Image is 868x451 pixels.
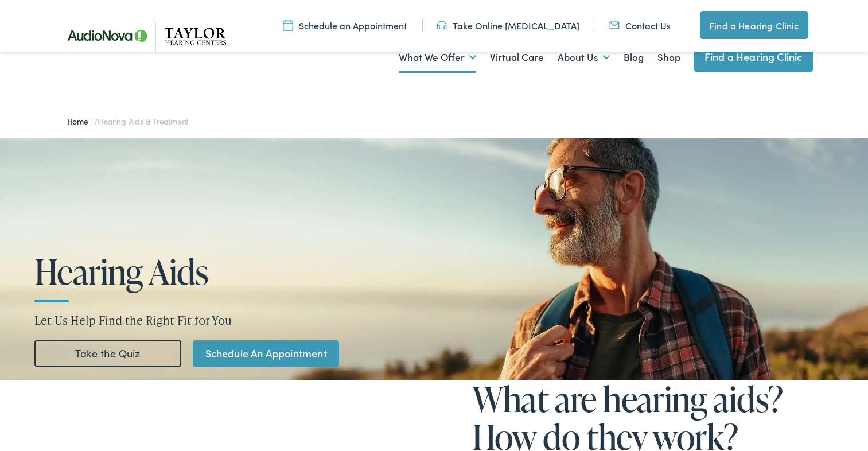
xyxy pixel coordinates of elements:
a: Find a Hearing Clinic [700,11,808,39]
a: Find a Hearing Clinic [694,41,813,72]
a: Home [67,115,94,127]
a: Schedule an Appointment [283,19,407,32]
a: Contact Us [609,19,671,32]
span: Hearing Aids & Treatment [98,115,188,127]
a: Shop [657,36,680,79]
a: Blog [624,36,644,79]
img: utility icon [283,19,293,32]
span: / [67,115,189,127]
img: utility icon [609,19,620,32]
p: Let Us Help Find the Right Fit for You [34,312,834,329]
a: Take the Quiz [34,340,181,367]
a: Virtual Care [490,36,544,79]
img: utility icon [437,19,447,32]
a: About Us [558,36,610,79]
a: What We Offer [399,36,476,79]
a: Schedule An Appointment [193,340,339,367]
a: Take Online [MEDICAL_DATA] [437,19,579,32]
h1: Hearing Aids [34,252,383,290]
